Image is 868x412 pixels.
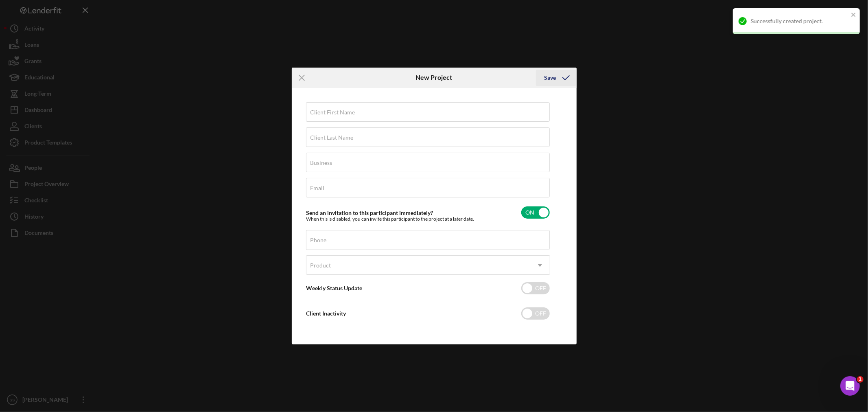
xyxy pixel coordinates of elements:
label: Phone [310,237,327,243]
label: Business [310,160,332,166]
label: Client Inactivity [306,310,346,317]
button: close [851,11,857,19]
label: Weekly Status Update [306,285,363,291]
label: Send an invitation to this participant immediately? [306,209,433,216]
label: Email [310,185,325,191]
button: Save [536,70,576,86]
label: Client First Name [310,109,355,116]
iframe: Intercom live chat [840,376,860,396]
span: 1 [857,376,864,383]
label: Client Last Name [310,134,354,141]
div: Product [310,262,331,269]
div: When this is disabled, you can invite this participant to the project at a later date. [306,216,474,222]
div: Successfully created project. [751,18,848,24]
h6: New Project [415,74,452,81]
div: Save [544,70,556,86]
